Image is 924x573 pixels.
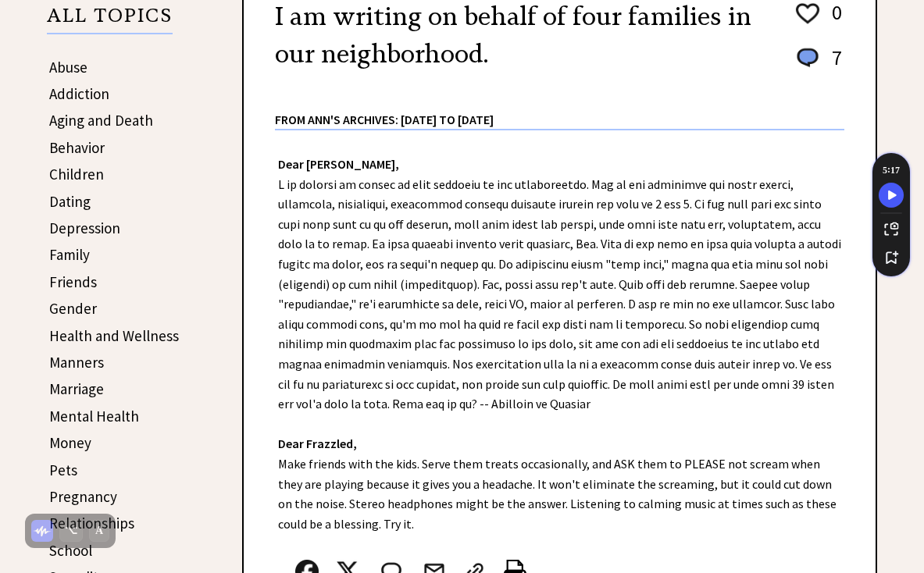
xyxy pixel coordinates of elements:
[49,433,91,452] a: Money
[49,299,97,318] a: Gender
[49,326,179,345] a: Health and Wellness
[49,353,104,372] a: Manners
[49,58,87,77] a: Abuse
[49,487,117,506] a: Pregnancy
[49,192,91,211] a: Dating
[49,541,92,560] a: School
[275,87,844,129] div: From Ann's Archives: [DATE] to [DATE]
[49,84,109,103] a: Addiction
[49,245,90,264] a: Family
[49,219,120,237] a: Depression
[49,165,104,183] a: Children
[49,407,139,425] a: Mental Health
[47,7,173,34] p: ALL TOPICS
[824,44,843,86] td: 7
[49,461,77,479] a: Pets
[49,379,104,398] a: Marriage
[794,45,822,70] img: message_round%201.png
[49,138,105,157] a: Behavior
[278,436,357,451] strong: Dear Frazzled,
[49,111,153,130] a: Aging and Death
[278,156,399,172] strong: Dear [PERSON_NAME],
[49,272,97,291] a: Friends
